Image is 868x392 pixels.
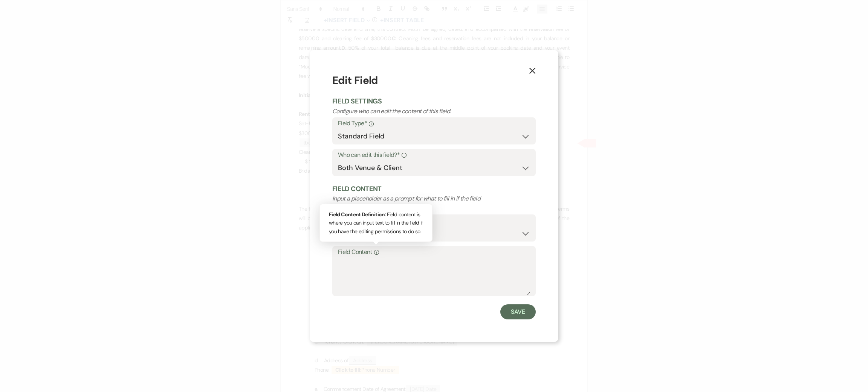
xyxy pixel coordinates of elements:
[338,118,530,129] label: Field Type*
[332,106,495,116] p: Configure who can edit the content of this field.
[332,184,536,194] h2: Field Content
[338,150,530,161] label: Who can edit this field?*
[338,215,530,226] label: Placeholder*
[329,210,423,236] p: : Field content is where you can input text to fill in the field if you have the editing permissi...
[332,194,495,213] p: Input a placeholder as a prompt for what to fill in if the field content is empty.
[329,211,385,218] strong: Field Content Definition
[332,73,536,88] h1: Edit Field
[500,304,536,319] button: Save
[338,247,530,258] label: Field Content
[332,97,536,106] h2: Field Settings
